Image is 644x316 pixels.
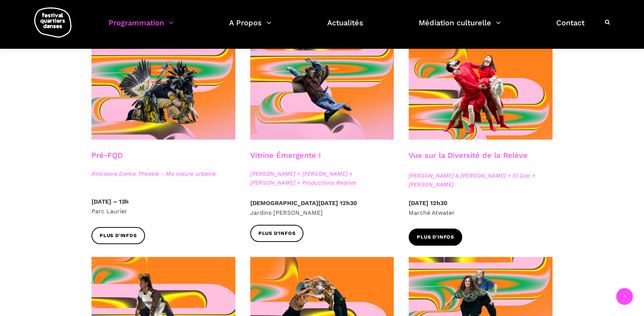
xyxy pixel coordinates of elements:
a: A Propos [229,16,271,38]
a: Actualités [327,16,363,38]
a: Plus d'infos [250,225,304,242]
span: A'nó:wara Dance Theatre - Ma nature urbaine [91,169,235,178]
span: Plus d'infos [258,230,296,237]
a: Plus d'infos [91,227,145,244]
strong: [DATE] 12h30 [409,200,447,207]
p: Parc Laurier [91,197,235,216]
a: Contact [556,16,585,38]
h3: Vitrine Émergente I [250,151,321,169]
span: Plus d'infos [100,232,137,240]
p: Jardins [PERSON_NAME] [250,198,394,217]
h3: Pré-FQD [91,151,123,169]
strong: [DATE] – 13h [91,198,129,205]
img: logo-fqd-med [34,7,71,38]
a: Programmation [109,16,174,38]
h3: Vue sur la Diversité de la Relève [409,151,528,169]
p: Marché Atwater [409,198,553,217]
a: Plus d'infos [409,229,462,245]
span: [PERSON_NAME] + [PERSON_NAME] + [PERSON_NAME] + Productions Realiva [250,169,394,187]
span: [PERSON_NAME] & [PERSON_NAME] + El Gao + [PERSON_NAME] [409,171,553,189]
span: Plus d'infos [417,233,454,241]
a: Médiation culturelle [419,16,501,38]
strong: [DEMOGRAPHIC_DATA][DATE] 12h30 [250,200,357,207]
